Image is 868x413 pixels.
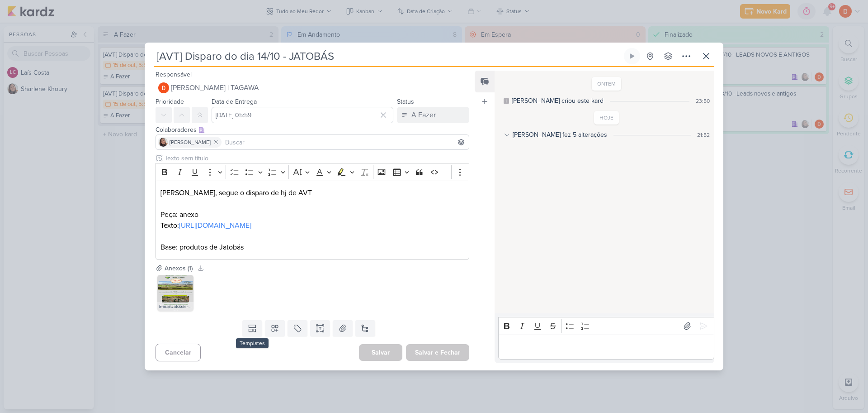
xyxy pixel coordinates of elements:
p: [PERSON_NAME], segue o disparo de hj de AVT [160,187,464,198]
div: Ligar relógio [628,53,636,60]
button: [PERSON_NAME] | TAGAWA [156,80,469,96]
div: Editor toolbar [156,163,469,181]
a: [URL][DOMAIN_NAME] [179,221,251,230]
label: Prioridade [156,98,184,106]
img: Sharlene Khoury [159,138,168,147]
div: 21:52 [697,131,710,139]
div: E-mail Jatobás - CAMPANHA ENTRADA R$ 499,00 JATOBÁS (3).jpg [157,302,193,311]
div: Colaboradores [156,125,469,134]
span: [PERSON_NAME] [170,138,211,146]
div: Editor editing area: main [156,181,469,260]
p: Peça: anexo [160,209,464,220]
div: Anexos (1) [165,264,193,273]
button: Cancelar [156,344,201,361]
label: Responsável [156,71,192,78]
div: A Fazer [411,110,436,120]
div: Este log é visível à todos no kard [504,98,509,104]
input: Kard Sem Título [154,48,622,64]
input: Select a date [212,107,393,123]
div: Templates [236,338,269,348]
label: Status [397,98,414,106]
p: Texto: [160,220,464,231]
div: Editor toolbar [498,317,714,335]
p: Base: produtos de Jatobás [160,242,464,253]
input: Texto sem título [163,154,469,163]
input: Buscar [223,137,467,148]
button: A Fazer [397,107,469,123]
label: Data de Entrega [212,98,257,106]
div: 23:50 [696,97,710,105]
span: [PERSON_NAME] | TAGAWA [171,82,259,93]
div: [PERSON_NAME] fez 5 alterações [513,130,607,139]
div: Sharlene criou este kard [512,96,604,106]
div: Editor editing area: main [498,335,714,360]
img: Diego Lima | TAGAWA [158,82,169,93]
img: y7199xilU1NknB9zIBOU9xBosOsre6LjTgCOsp8n.jpg [157,275,193,311]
